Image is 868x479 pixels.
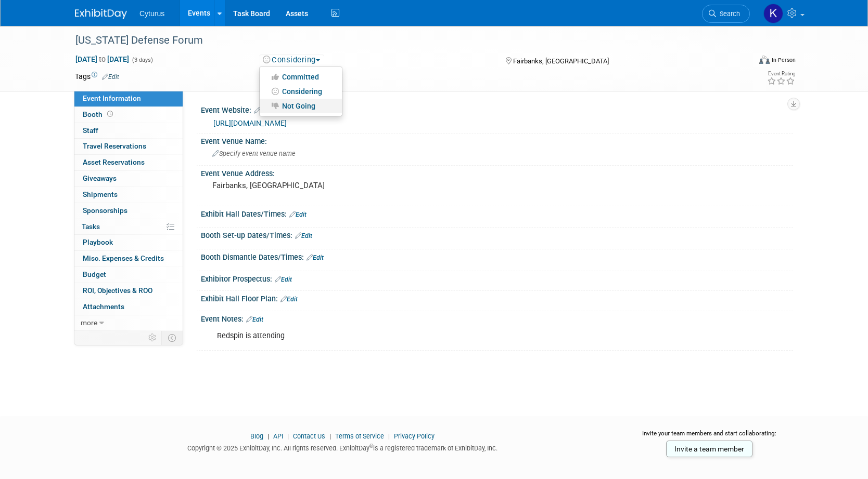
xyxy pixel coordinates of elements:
[75,9,127,19] img: ExhibitDay
[293,432,325,440] a: Contact Us
[285,432,291,440] span: |
[74,155,183,170] a: Asset Reservations
[74,203,183,219] a: Sponsorships
[144,331,162,344] td: Personalize Event Tab Strip
[81,318,97,327] span: more
[386,432,392,440] span: |
[212,181,436,190] pre: Fairbanks, [GEOGRAPHIC_DATA]
[74,91,183,107] a: Event Information
[97,55,107,63] span: to
[201,102,793,116] div: Event Website:
[201,206,793,220] div: Exhibit Hall Dates/Times:
[201,166,793,179] div: Event Venue Address:
[767,71,795,76] div: Event Rating
[83,158,145,166] span: Asset Reservations
[335,432,384,440] a: Terms of Service
[327,432,334,440] span: |
[666,441,752,457] a: Invite a team member
[254,107,271,114] a: Edit
[83,126,98,135] span: Staff
[201,134,793,147] div: Event Venue Name:
[201,271,793,285] div: Exhibitor Prospectus:
[210,326,679,347] div: Redspin is attending
[74,251,183,267] a: Misc. Expenses & Credits
[75,71,119,82] td: Tags
[74,299,183,315] a: Attachments
[759,56,770,64] img: Format-Inperson.png
[74,171,183,187] a: Giveaways
[83,206,127,215] span: Sponsorships
[74,283,183,299] a: ROI, Objectives & ROO
[75,55,130,64] span: [DATE] [DATE]
[28,60,36,69] img: tab_domain_overview_orange.svg
[83,238,113,246] span: Playbook
[273,432,283,440] a: API
[104,60,112,69] img: tab_keywords_by_traffic_grey.svg
[17,17,25,25] img: logo_orange.svg
[688,54,796,70] div: Event Format
[702,5,750,23] a: Search
[83,270,106,278] span: Budget
[260,99,342,113] a: Not Going
[716,10,740,18] span: Search
[295,232,312,239] a: Edit
[213,119,287,127] a: [URL][DOMAIN_NAME]
[74,219,183,235] a: Tasks
[201,291,793,304] div: Exhibit Hall Floor Plan:
[139,9,164,18] span: Cyturus
[105,110,115,118] span: Booth not reserved yet
[280,296,298,303] a: Edit
[74,139,183,154] a: Travel Reservations
[771,56,796,64] div: In-Person
[260,84,342,99] a: Considering
[307,254,324,261] a: Edit
[83,286,152,295] span: ROI, Objectives & ROO
[29,17,51,25] div: v 4.0.25
[74,267,183,283] a: Budget
[212,150,296,157] span: Specify event venue name
[74,107,183,123] a: Booth
[513,57,609,65] span: Fairbanks, [GEOGRAPHIC_DATA]
[250,432,263,440] a: Blog
[162,331,183,344] td: Toggle Event Tabs
[201,311,793,325] div: Event Notes:
[72,31,734,50] div: [US_STATE] Defense Forum
[83,94,141,102] span: Event Information
[27,27,114,35] div: Domain: [DOMAIN_NAME]
[260,70,342,84] a: Committed
[394,432,435,440] a: Privacy Policy
[201,249,793,263] div: Booth Dismantle Dates/Times:
[83,174,117,182] span: Giveaways
[102,73,119,81] a: Edit
[74,235,183,250] a: Playbook
[83,190,118,198] span: Shipments
[289,211,307,218] a: Edit
[131,57,153,63] span: (3 days)
[83,110,115,118] span: Booth
[74,187,183,203] a: Shipments
[259,55,324,65] button: Considering
[17,27,25,35] img: website_grey.svg
[115,61,175,68] div: Keywords by Traffic
[82,222,100,231] span: Tasks
[626,429,794,445] div: Invite your team members and start collaborating:
[74,123,183,139] a: Staff
[83,302,124,311] span: Attachments
[40,61,93,68] div: Domain Overview
[201,228,793,241] div: Booth Set-up Dates/Times:
[265,432,272,440] span: |
[369,443,373,449] sup: ®
[763,4,783,23] img: Keren de Via
[83,142,146,150] span: Travel Reservations
[74,315,183,331] a: more
[83,254,164,262] span: Misc. Expenses & Credits
[275,276,292,283] a: Edit
[75,441,610,453] div: Copyright © 2025 ExhibitDay, Inc. All rights reserved. ExhibitDay is a registered trademark of Ex...
[246,316,263,323] a: Edit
